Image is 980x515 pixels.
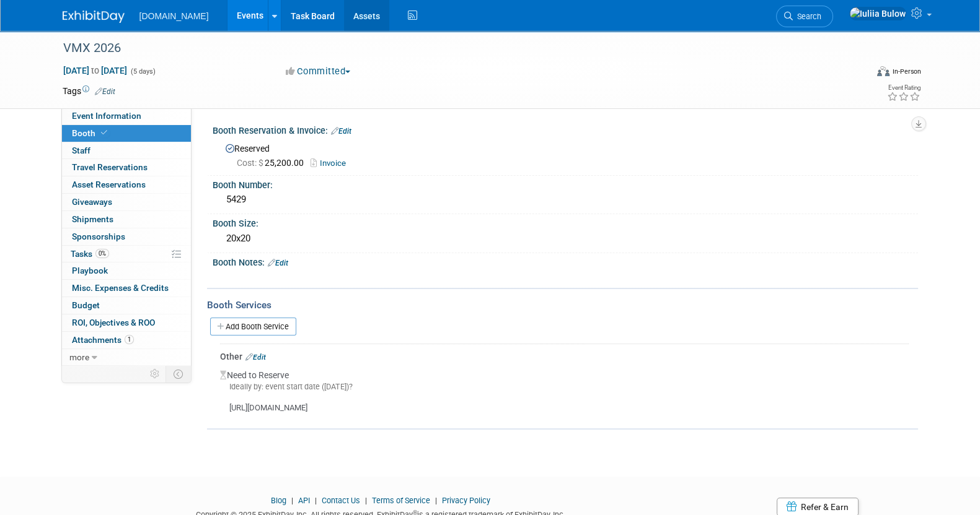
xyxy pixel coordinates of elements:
a: Blog [271,496,286,505]
i: Booth reservation complete [101,129,107,136]
span: Search [793,12,821,21]
span: Event Information [72,111,141,121]
a: Travel Reservations [62,159,191,176]
div: 20x20 [222,229,909,248]
a: Misc. Expenses & Credits [62,280,191,296]
div: Reserved [222,139,909,170]
div: Booth Size: [213,214,918,230]
span: Travel Reservations [72,162,148,172]
span: to [89,66,101,76]
a: Terms of Service [372,496,430,505]
a: more [62,349,191,366]
div: Booth Number: [213,176,918,191]
a: Add Booth Service [210,318,296,335]
span: Attachments [72,335,134,345]
span: Booth [72,128,110,138]
a: Playbook [62,262,191,279]
a: Booth [62,125,191,142]
td: Tags [63,85,115,97]
div: 5429 [222,190,909,209]
span: Cost: $ [237,158,265,168]
span: Budget [72,300,100,310]
div: Ideally by: event start date ([DATE])? [220,381,909,392]
div: Booth Notes: [213,253,918,269]
span: Shipments [72,214,113,224]
a: API [298,496,310,505]
div: Event Format [793,64,921,83]
div: [URL][DOMAIN_NAME] [220,392,909,414]
a: Edit [268,259,288,267]
button: Committed [281,65,355,78]
span: Playbook [72,266,108,275]
div: Booth Reservation & Invoice: [213,121,918,137]
span: Sponsorships [72,232,125,241]
span: | [432,496,440,505]
span: 0% [95,249,109,258]
a: Privacy Policy [442,496,490,505]
div: In-Person [891,67,920,76]
a: Invoice [311,158,352,168]
div: Event Rating [886,85,920,91]
span: [DOMAIN_NAME] [139,11,209,21]
span: Staff [72,145,90,155]
img: Format-Inperson.png [877,66,890,76]
a: Edit [95,87,115,96]
td: Toggle Event Tabs [166,366,191,382]
a: Contact Us [322,496,360,505]
span: 1 [125,335,134,344]
span: more [69,352,89,362]
a: Shipments [62,211,191,228]
a: Sponsorships [62,228,191,245]
a: ROI, Objectives & ROO [62,314,191,331]
img: ExhibitDay [63,11,125,23]
div: Other [220,350,909,363]
a: Search [776,6,833,27]
a: Edit [331,127,351,136]
div: VMX 2026 [59,37,848,59]
span: 25,200.00 [237,158,309,168]
span: [DATE] [DATE] [63,65,128,76]
div: Booth Services [207,298,918,312]
a: Asset Reservations [62,176,191,193]
a: Attachments1 [62,332,191,348]
div: Need to Reserve [220,363,909,414]
span: | [362,496,370,505]
a: Tasks0% [62,246,191,262]
span: Asset Reservations [72,180,146,189]
a: Event Information [62,108,191,124]
td: Personalize Event Tab Strip [144,366,166,382]
a: Giveaways [62,194,191,210]
span: | [288,496,296,505]
span: | [312,496,320,505]
a: Budget [62,297,191,314]
a: Edit [245,353,266,361]
a: Staff [62,142,191,159]
span: ROI, Objectives & ROO [72,318,155,327]
span: Misc. Expenses & Credits [72,283,169,293]
img: Iuliia Bulow [849,7,906,20]
span: Giveaways [72,197,112,207]
span: Tasks [71,249,109,259]
span: (5 days) [130,67,156,76]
